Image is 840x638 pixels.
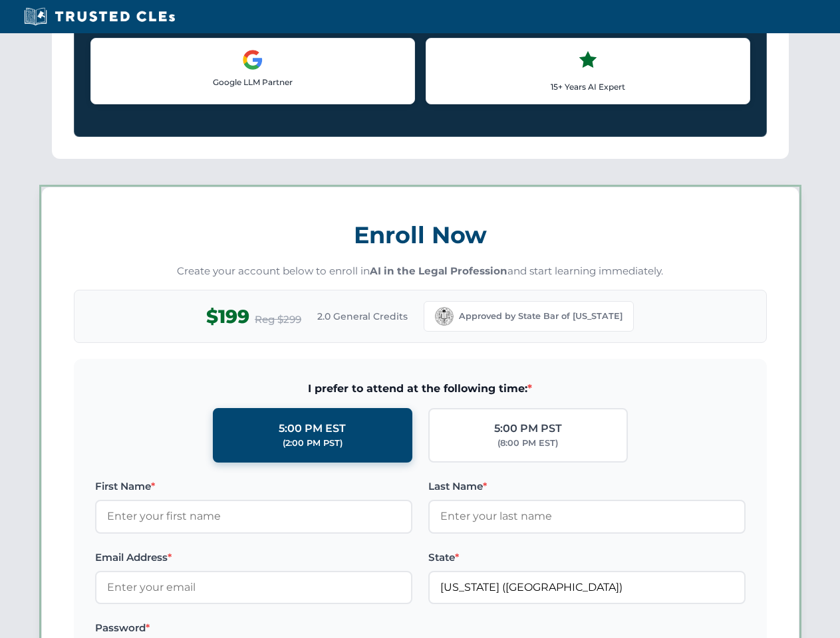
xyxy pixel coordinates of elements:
p: Create your account below to enroll in and start learning immediately. [74,264,767,279]
label: Password [95,620,412,636]
span: I prefer to attend at the following time: [95,380,746,397]
input: Enter your last name [428,500,746,533]
div: 5:00 PM EST [279,420,346,437]
span: $199 [206,302,249,332]
span: Reg $299 [255,312,301,328]
label: First Name [95,478,412,494]
label: State [428,550,746,566]
p: Google LLM Partner [102,76,404,88]
input: Enter your email [95,571,412,604]
input: California (CA) [428,571,746,604]
span: Approved by State Bar of [US_STATE] [459,310,623,323]
strong: AI in the Legal Profession [370,265,507,277]
label: Email Address [95,550,412,566]
div: (2:00 PM PST) [283,437,343,450]
span: 2.0 General Credits [317,309,408,324]
h3: Enroll Now [74,214,767,256]
div: (8:00 PM EST) [497,437,558,450]
input: Enter your first name [95,500,412,533]
img: Trusted CLEs [20,7,179,27]
label: Last Name [428,478,746,494]
div: 5:00 PM PST [494,420,562,437]
img: California Bar [435,307,454,326]
p: 15+ Years AI Expert [437,80,739,93]
img: Google [242,49,263,70]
